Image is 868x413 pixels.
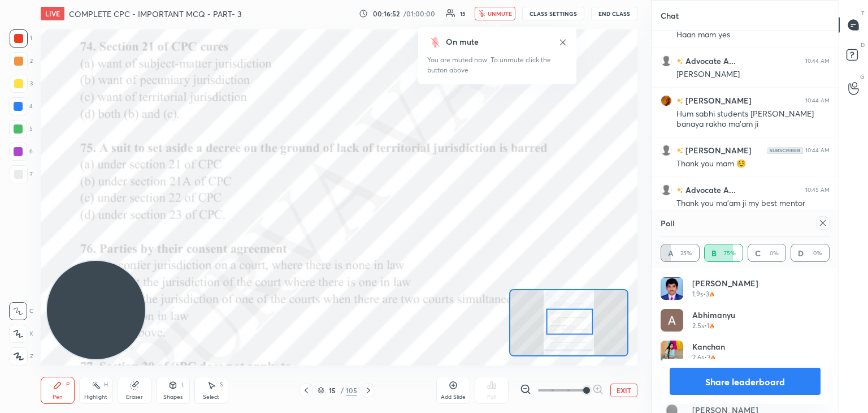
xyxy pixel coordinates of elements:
[104,382,108,388] div: H
[9,325,33,343] div: X
[676,98,683,104] img: no-rating-badge.077c3623.svg
[805,97,830,104] div: 10:44 AM
[709,323,714,329] img: streak-poll-icon.44701ccd.svg
[704,352,707,363] h5: •
[9,143,33,161] div: 6
[692,341,725,352] h4: Kanchan
[676,187,683,193] img: no-rating-badge.077c3623.svg
[707,321,709,331] h5: 1
[676,29,830,41] div: Haan mam yes
[661,309,683,332] img: 8b189ef878c0469194949ed939d5e1c7.17413313_3
[661,145,672,156] img: default.png
[692,309,735,321] h4: Abhimanyu
[805,58,830,64] div: 10:44 AM
[676,69,830,80] div: [PERSON_NAME]
[805,147,830,154] div: 10:44 AM
[661,95,672,106] img: 23f5ea6897054b72a3ff40690eb5decb.24043962_3
[10,347,33,365] div: Z
[661,55,672,67] img: default.png
[522,7,584,20] button: CLASS SETTINGS
[10,75,33,93] div: 3
[66,382,70,388] div: P
[692,289,703,299] h5: 1.9s
[683,55,736,67] h6: Advocate A...
[340,387,344,394] div: /
[203,394,219,400] div: Select
[446,36,479,48] div: On mute
[9,302,33,320] div: C
[475,7,515,20] button: unmute
[676,58,683,64] img: no-rating-badge.077c3623.svg
[676,158,830,170] div: Thank you mam ☺️
[591,7,637,20] button: End Class
[861,41,865,49] p: D
[220,382,223,388] div: S
[706,289,709,299] h5: 3
[710,355,715,360] img: streak-poll-icon.44701ccd.svg
[703,289,706,299] h5: •
[460,11,466,16] div: 15
[488,10,512,18] span: unmute
[676,109,830,130] div: Hum sabhi students [PERSON_NAME] banaya rakho ma'am ji
[670,368,821,395] button: Share leaderboard
[327,387,338,394] div: 15
[676,148,683,154] img: no-rating-badge.077c3623.svg
[441,394,466,400] div: Add Slide
[652,1,688,31] p: Chat
[53,394,63,400] div: Pen
[69,8,241,19] h4: COMPLETE CPC - IMPORTANT MCQ - PART- 3
[767,147,803,154] img: Yh7BfnbMxzoAAAAASUVORK5CYII=
[709,291,714,297] img: streak-poll-icon.44701ccd.svg
[661,184,672,196] img: default.png
[704,321,707,331] h5: •
[126,394,143,400] div: Eraser
[683,184,736,196] h6: Advocate A...
[610,384,637,397] button: EXIT
[652,31,839,328] div: grid
[676,198,830,220] div: Thank you ma'am ji my best mentor ma'am
[805,187,830,193] div: 10:45 AM
[860,72,865,81] p: G
[9,97,33,115] div: 4
[181,382,185,388] div: L
[661,277,683,300] img: 8e539ed913eb4a7886f092e1ada8f22f.41369696_3
[661,217,675,229] h4: Poll
[10,52,33,70] div: 2
[861,9,865,18] p: T
[10,29,32,48] div: 1
[163,394,183,400] div: Shapes
[683,144,752,156] h6: [PERSON_NAME]
[692,321,704,331] h5: 2.5s
[84,394,107,400] div: Highlight
[427,55,567,75] div: You are muted now. To unmute click the button above
[661,341,683,363] img: 1c5f1e16144c4a62b2e6845be578950a.jpg
[661,277,830,413] div: grid
[683,94,752,106] h6: [PERSON_NAME]
[10,165,33,183] div: 7
[346,385,357,395] div: 105
[692,277,758,289] h4: [PERSON_NAME]
[707,352,710,363] h5: 3
[9,120,33,138] div: 5
[41,7,64,20] div: LIVE
[692,352,704,363] h5: 2.6s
